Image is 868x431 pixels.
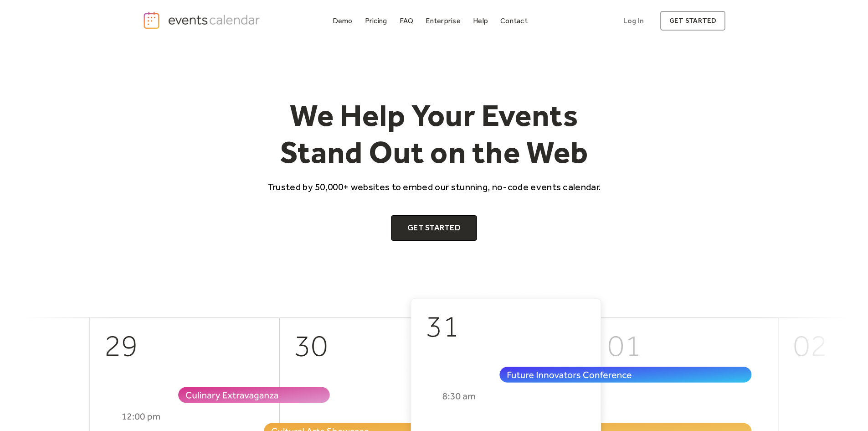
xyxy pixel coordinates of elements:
a: FAQ [396,15,417,27]
a: Get Started [391,215,477,241]
h1: We Help Your Events Stand Out on the Web [259,97,609,171]
a: Demo [329,15,356,27]
p: Trusted by 50,000+ websites to embed our stunning, no-code events calendar. [259,180,609,193]
a: Log In [614,11,653,31]
div: Help [473,18,488,23]
a: Pricing [361,15,391,27]
a: Help [469,15,492,27]
a: home [143,11,263,30]
a: Enterprise [422,15,464,27]
a: Contact [497,15,531,27]
div: Contact [500,18,528,23]
div: Pricing [365,18,387,23]
div: Demo [333,18,353,23]
div: FAQ [400,18,414,23]
div: Enterprise [426,18,460,23]
a: get started [660,11,725,31]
